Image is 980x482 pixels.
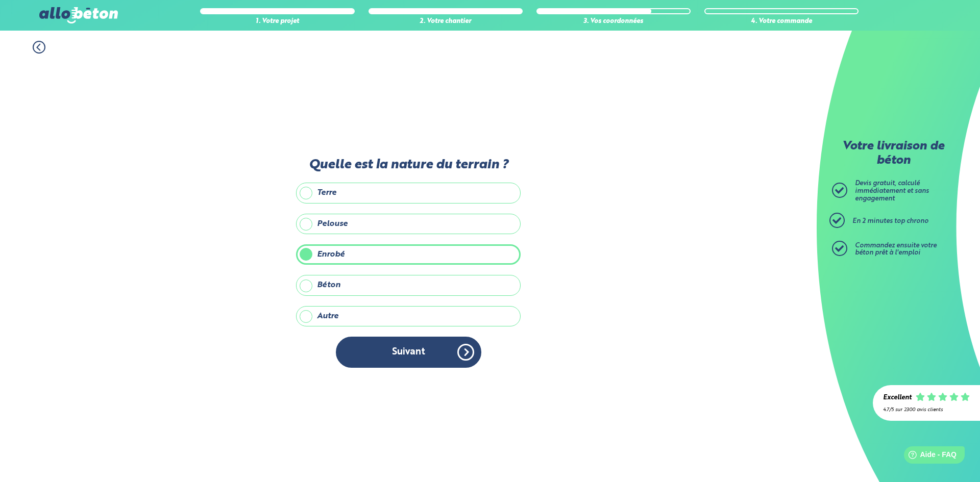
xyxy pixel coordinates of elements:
iframe: Help widget launcher [889,442,969,471]
button: Suivant [336,337,481,368]
div: Excellent [883,394,912,402]
div: 4.7/5 sur 2300 avis clients [883,407,970,413]
div: 3. Vos coordonnées [536,18,691,26]
div: 1. Votre projet [200,18,354,26]
p: Votre livraison de béton [835,140,952,168]
span: En 2 minutes top chrono [852,218,928,224]
span: Devis gratuit, calculé immédiatement et sans engagement [855,180,929,201]
label: Béton [296,275,521,295]
label: Pelouse [296,214,521,234]
img: allobéton [39,7,118,23]
label: Terre [296,183,521,203]
label: Autre [296,306,521,326]
span: Commandez ensuite votre béton prêt à l'emploi [855,242,937,257]
label: Enrobé [296,244,521,265]
div: 4. Votre commande [704,18,859,26]
label: Quelle est la nature du terrain ? [296,158,521,172]
div: 2. Votre chantier [369,18,523,26]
